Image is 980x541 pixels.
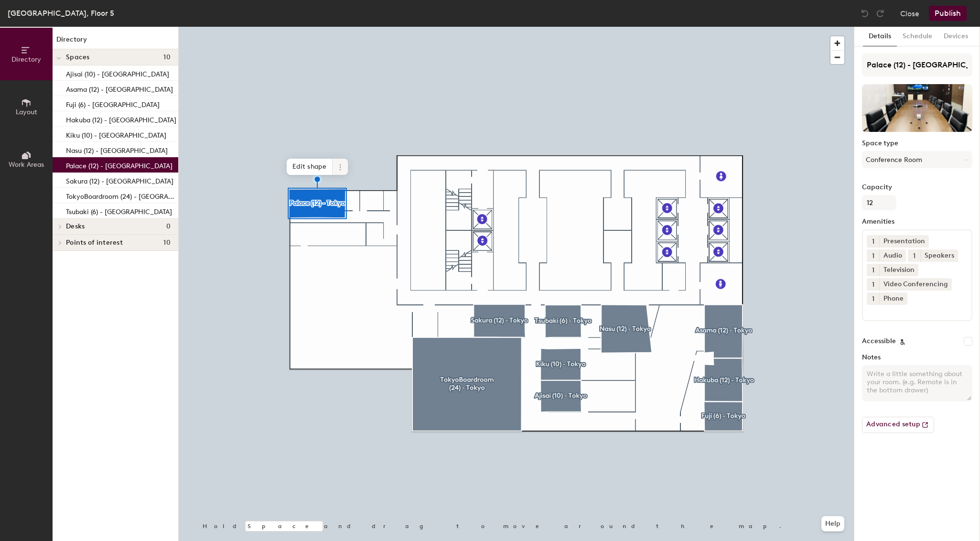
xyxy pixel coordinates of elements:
[862,184,972,191] label: Capacity
[872,265,874,275] span: 1
[66,98,160,109] p: Fuji (6) - [GEOGRAPHIC_DATA]
[863,27,897,46] button: Details
[938,27,974,46] button: Devices
[862,151,972,168] button: Conference Room
[16,108,37,116] span: Layout
[879,235,929,248] div: Presentation
[163,54,171,61] span: 10
[875,9,885,18] img: Redo
[66,129,166,140] p: Kiku (10) - [GEOGRAPHIC_DATA]
[879,249,906,262] div: Audio
[913,251,915,261] span: 1
[66,239,123,247] span: Points of interest
[872,294,874,304] span: 1
[862,354,972,361] label: Notes
[66,205,172,216] p: Tsubaki (6) - [GEOGRAPHIC_DATA]
[900,6,919,21] button: Close
[897,27,938,46] button: Schedule
[53,34,178,49] h1: Directory
[908,249,920,262] button: 1
[867,249,879,262] button: 1
[862,84,972,132] img: The space named Palace (12) - Tokyo
[867,278,879,291] button: 1
[66,159,172,170] p: Palace (12) - [GEOGRAPHIC_DATA]
[862,140,972,147] label: Space type
[66,190,176,201] p: TokyoBoardroom (24) - [GEOGRAPHIC_DATA]
[867,292,879,305] button: 1
[821,516,844,531] button: Help
[862,417,934,433] button: Advanced setup
[920,249,958,262] div: Speakers
[66,223,85,230] span: Desks
[872,237,874,247] span: 1
[66,83,173,94] p: Asama (12) - [GEOGRAPHIC_DATA]
[872,251,874,261] span: 1
[66,113,176,124] p: Hakuba (12) - [GEOGRAPHIC_DATA]
[66,54,90,61] span: Spaces
[862,218,972,226] label: Amenities
[879,278,952,291] div: Video Conferencing
[879,264,918,276] div: Television
[862,337,896,345] label: Accessible
[11,55,41,64] span: Directory
[66,174,173,185] p: Sakura (12) - [GEOGRAPHIC_DATA]
[8,7,114,19] div: [GEOGRAPHIC_DATA], Floor 5
[872,280,874,290] span: 1
[9,161,44,169] span: Work Areas
[860,9,870,18] img: Undo
[287,159,333,175] span: Edit shape
[867,235,879,248] button: 1
[163,239,171,247] span: 10
[929,6,967,21] button: Publish
[66,144,168,155] p: Nasu (12) - [GEOGRAPHIC_DATA]
[879,292,907,305] div: Phone
[66,67,169,78] p: Ajisai (10) - [GEOGRAPHIC_DATA]
[166,223,171,230] span: 0
[867,264,879,276] button: 1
